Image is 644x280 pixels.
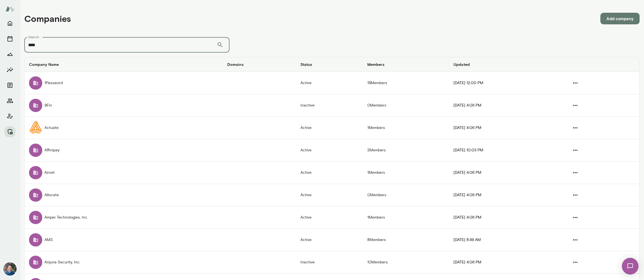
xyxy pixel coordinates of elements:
[296,229,363,251] td: Active
[453,62,558,67] h6: Updated
[363,251,449,274] td: 10 Members
[296,206,363,229] td: Active
[227,62,292,67] h6: Domains
[25,229,223,251] td: AMS
[29,62,218,67] h6: Company Name
[363,72,449,94] td: 19 Members
[363,94,449,117] td: 0 Members
[363,117,449,139] td: 1 Members
[449,184,562,206] td: [DATE] 4:06 PM
[4,95,15,106] button: Members
[25,139,223,162] td: Affinipay
[449,251,562,274] td: [DATE] 4:06 PM
[296,94,363,117] td: Inactive
[4,49,15,60] button: Growth Plan
[296,139,363,162] td: Active
[363,206,449,229] td: 1 Members
[363,229,449,251] td: 8 Members
[25,94,223,117] td: 9Fin
[296,162,363,184] td: Active
[296,184,363,206] td: Active
[449,94,562,117] td: [DATE] 4:06 PM
[449,139,562,162] td: [DATE] 10:03 PM
[4,64,15,75] button: Insights
[449,117,562,139] td: [DATE] 4:06 PM
[4,33,15,44] button: Sessions
[25,206,223,229] td: Amper Technologies, Inc.
[4,111,15,122] button: Client app
[600,13,640,24] button: Add company
[449,229,562,251] td: [DATE] 8:49 AM
[25,162,223,184] td: Airvet
[25,117,223,139] td: Actuate
[363,139,449,162] td: 2 Members
[4,18,15,29] button: Home
[296,72,363,94] td: Active
[449,206,562,229] td: [DATE] 4:06 PM
[449,162,562,184] td: [DATE] 4:06 PM
[25,184,223,206] td: Allocate
[296,117,363,139] td: Active
[24,13,71,24] h4: Companies
[4,80,15,91] button: Documents
[363,184,449,206] td: 0 Members
[4,126,15,137] button: Manage
[25,251,223,274] td: Anjuna Security, Inc.
[449,72,562,94] td: [DATE] 12:00 PM
[3,262,17,276] img: Alex Yu
[28,35,41,39] label: Search...
[300,62,358,67] h6: Status
[367,62,445,67] h6: Members
[363,162,449,184] td: 1 Members
[6,4,14,14] img: Mento
[25,72,223,94] td: 1Password
[296,251,363,274] td: Inactive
